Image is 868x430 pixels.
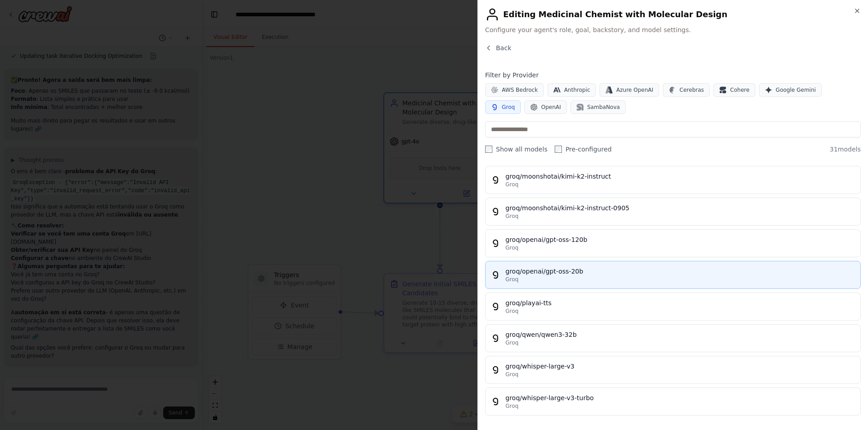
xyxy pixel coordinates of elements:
[502,104,515,111] span: Groq
[505,172,855,181] div: groq/moonshotai/kimi-k2-instruct
[830,145,861,154] span: 31 models
[485,387,861,416] button: groq/whisper-large-v3-turboGroq
[485,324,861,352] button: groq/qwen/qwen3-32bGroq
[571,100,626,114] button: SambaNova
[564,86,590,94] span: Anthropic
[485,261,861,289] button: groq/openai/gpt-oss-20bGroq
[505,307,519,315] span: Groq
[524,100,567,114] button: OpenAI
[505,213,519,220] span: Groq
[485,71,861,80] h4: Filter by Provider
[502,86,538,94] span: AWS Bedrock
[485,293,861,321] button: groq/playai-ttsGroq
[663,83,710,97] button: Cerebras
[505,181,519,188] span: Groq
[679,86,704,94] span: Cerebras
[485,25,861,34] span: Configure your agent's role, goal, backstory, and model settings.
[587,104,620,111] span: SambaNova
[759,83,822,97] button: Google Gemini
[485,7,861,22] h2: Editing Medicinal Chemist with Molecular Design
[485,100,521,114] button: Groq
[555,146,562,153] input: Pre-configured
[616,86,653,94] span: Azure OpenAI
[555,145,612,154] label: Pre-configured
[485,146,492,153] input: Show all models
[496,43,511,52] span: Back
[505,330,855,339] div: groq/qwen/qwen3-32b
[485,43,511,52] button: Back
[541,104,561,111] span: OpenAI
[485,198,861,226] button: groq/moonshotai/kimi-k2-instruct-0905Groq
[713,83,755,97] button: Cohere
[485,83,544,97] button: AWS Bedrock
[505,362,855,371] div: groq/whisper-large-v3
[505,235,855,244] div: groq/openai/gpt-oss-120b
[485,229,861,257] button: groq/openai/gpt-oss-120bGroq
[547,83,596,97] button: Anthropic
[776,86,816,94] span: Google Gemini
[505,244,519,251] span: Groq
[505,276,519,283] span: Groq
[505,267,855,276] div: groq/openai/gpt-oss-20b
[505,339,519,346] span: Groq
[505,371,519,378] span: Groq
[485,145,547,154] label: Show all models
[505,203,855,213] div: groq/moonshotai/kimi-k2-instruct-0905
[505,298,855,307] div: groq/playai-tts
[505,393,855,402] div: groq/whisper-large-v3-turbo
[505,402,519,410] span: Groq
[485,166,861,194] button: groq/moonshotai/kimi-k2-instructGroq
[485,356,861,384] button: groq/whisper-large-v3Groq
[599,83,659,97] button: Azure OpenAI
[730,86,750,94] span: Cohere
